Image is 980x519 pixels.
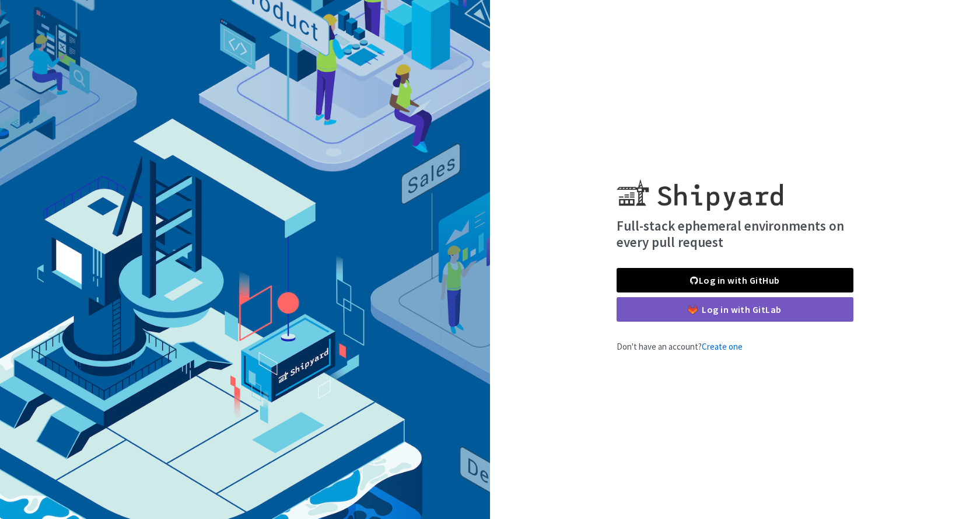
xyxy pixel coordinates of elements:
a: Log in with GitLab [617,297,853,322]
img: Shipyard logo [617,165,783,211]
span: Don't have an account? [617,341,743,352]
img: gitlab-color.svg [688,305,697,314]
a: Log in with GitHub [617,268,853,292]
h4: Full-stack ephemeral environments on every pull request [617,218,853,250]
a: Create one [702,341,743,352]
